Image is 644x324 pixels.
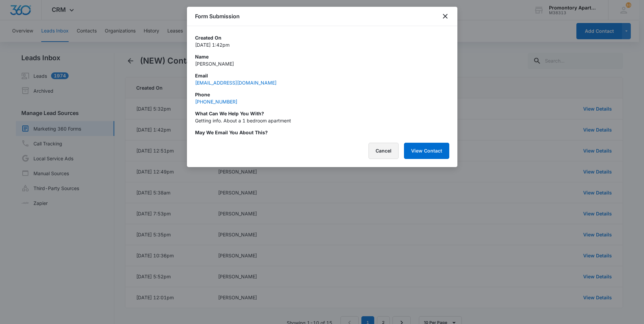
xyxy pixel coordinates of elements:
[195,99,237,105] a: [PHONE_NUMBER]
[441,12,449,20] button: close
[368,143,399,159] button: Cancel
[195,129,449,136] p: May we email you about this?
[195,53,449,60] p: Name
[195,41,449,48] p: [DATE] 1:42pm
[195,34,449,41] p: Created On
[195,117,449,124] p: Getting info. About a 1 bedroom apartment
[404,143,449,159] button: View Contact
[195,12,240,20] h1: Form Submission
[195,110,449,117] p: What can we help you with?
[195,91,449,98] p: Phone
[195,80,277,86] a: [EMAIL_ADDRESS][DOMAIN_NAME]
[195,60,449,67] p: [PERSON_NAME]
[195,72,449,79] p: Email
